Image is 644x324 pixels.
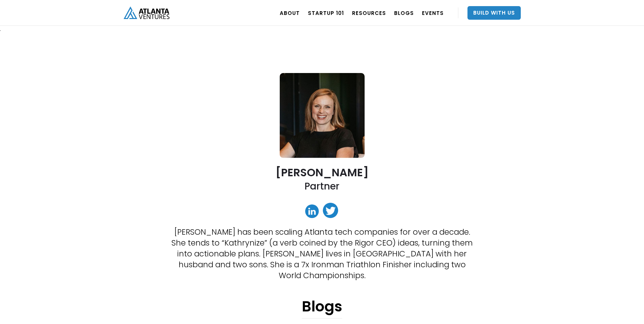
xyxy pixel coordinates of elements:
p: [PERSON_NAME] has been scaling Atlanta tech companies for over a decade. She tends to “Kathrynize... [171,227,473,281]
h1: Blogs [302,298,342,319]
a: EVENTS [422,3,444,22]
a: ABOUT [280,3,300,22]
h2: Partner [305,180,339,193]
a: BLOGS [394,3,414,22]
a: Build With Us [467,6,521,20]
a: Startup 101 [308,3,344,22]
h2: [PERSON_NAME] [276,166,369,178]
a: RESOURCES [352,3,386,22]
